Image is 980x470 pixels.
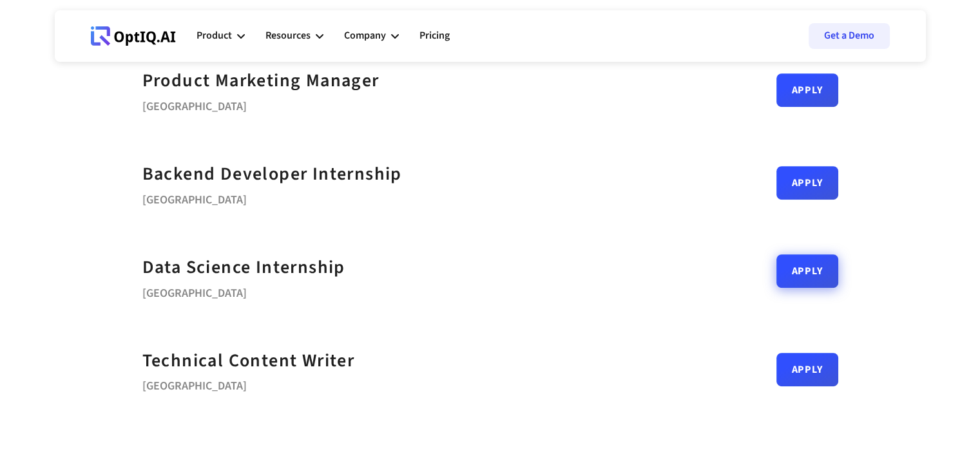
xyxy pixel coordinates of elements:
[142,346,355,375] a: Technical Content Writer
[142,161,402,187] strong: Backend Developer Internship
[265,27,311,44] div: Resources
[776,166,838,200] a: Apply
[344,27,386,44] div: Company
[419,17,450,55] a: Pricing
[91,17,176,55] a: Webflow Homepage
[142,348,355,373] strong: Technical Content Writer
[91,45,91,46] div: Webflow Homepage
[142,160,402,189] a: Backend Developer Internship
[142,189,402,207] div: [GEOGRAPHIC_DATA]
[776,353,838,386] a: Apply
[142,95,380,113] div: [GEOGRAPHIC_DATA]
[776,254,838,288] a: Apply
[142,254,345,280] strong: Data Science Internship
[265,17,323,55] div: Resources
[142,66,380,95] a: Product Marketing Manager
[776,73,838,107] a: Apply
[142,282,345,300] div: [GEOGRAPHIC_DATA]
[142,375,355,393] div: [GEOGRAPHIC_DATA]
[197,17,245,55] div: Product
[142,253,345,282] a: Data Science Internship
[197,27,232,44] div: Product
[809,23,890,49] a: Get a Demo
[344,17,399,55] div: Company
